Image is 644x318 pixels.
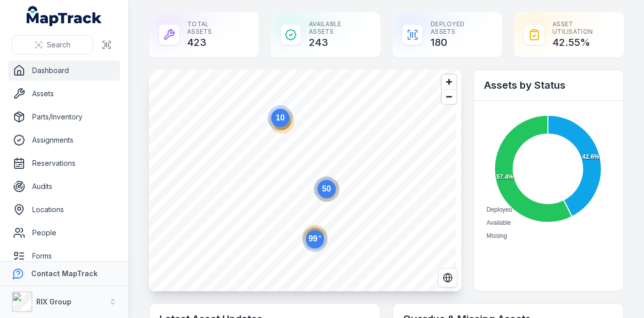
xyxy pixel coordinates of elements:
[308,234,321,243] text: 99
[8,107,120,127] a: Parts/Inventory
[8,223,120,243] a: People
[12,35,93,54] button: Search
[8,130,120,150] a: Assignments
[442,89,456,104] button: Zoom out
[276,113,285,122] text: 10
[8,60,120,81] a: Dashboard
[27,6,102,26] a: MapTrack
[149,70,456,291] canvas: Map
[31,269,98,278] strong: Contact MapTrack
[8,84,120,104] a: Assets
[438,268,457,287] button: Switch to Satellite View
[487,232,507,239] span: Missing
[484,78,613,92] h2: Assets by Status
[487,219,511,226] span: Available
[8,153,120,173] a: Reservations
[487,206,512,213] span: Deployed
[322,184,331,193] text: 50
[318,234,321,239] tspan: +
[442,75,456,89] button: Zoom in
[47,40,70,50] span: Search
[8,176,120,197] a: Audits
[8,246,120,266] a: Forms
[36,297,71,306] strong: RIX Group
[8,200,120,220] a: Locations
